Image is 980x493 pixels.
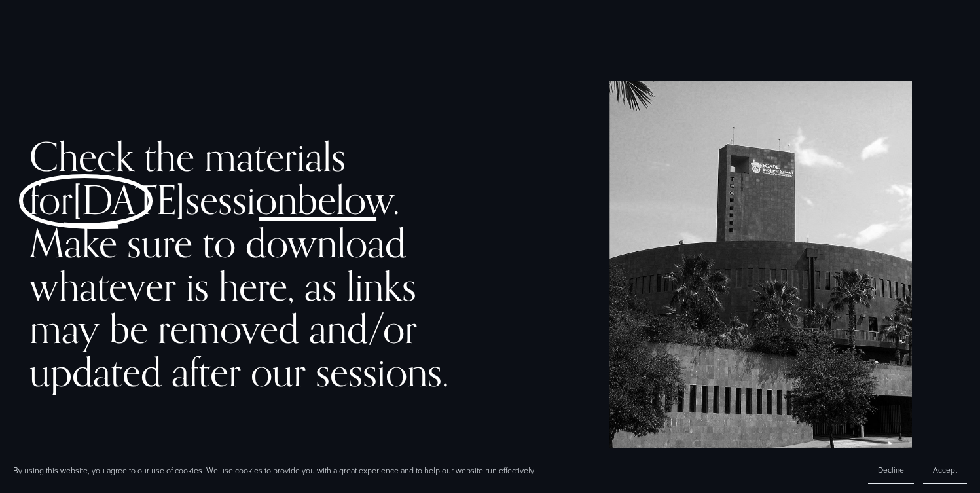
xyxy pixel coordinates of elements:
span: Accept [933,464,957,475]
button: Decline [868,457,914,484]
span: below [297,175,393,223]
span: [DATE] [73,175,185,223]
h2: Check the materials for session . Make sure to download whatever is here, as links may be removed... [29,135,486,393]
span: Decline [878,464,904,475]
p: By using this website, you agree to our use of cookies. We use cookies to provide you with a grea... [13,465,535,476]
a: Back to University Materials [145,432,331,479]
button: Accept [923,457,967,484]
